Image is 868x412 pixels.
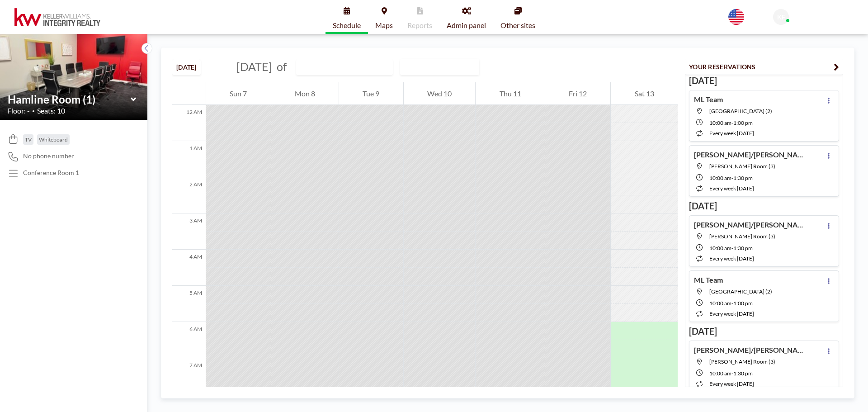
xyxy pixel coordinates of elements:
span: - [731,245,733,251]
div: 4 AM [172,250,206,286]
span: WEEKLY VIEW [402,61,453,73]
button: YOUR RESERVATIONS [685,59,843,75]
span: Reports [407,22,432,29]
span: TV [25,136,32,143]
span: • [32,108,35,114]
h3: [DATE] [689,200,839,212]
span: every week [DATE] [709,185,754,192]
input: Hamline Room (1) [8,93,131,106]
span: KF [777,13,785,21]
div: 12 AM [172,105,206,141]
div: Sat 13 [611,82,678,105]
span: Admin panel [447,22,486,29]
div: Wed 10 [404,82,476,105]
span: 10:00 AM [709,370,731,377]
div: 3 AM [172,213,206,250]
h3: [DATE] [689,326,839,337]
p: Conference Room 1 [23,169,79,177]
span: Snelling Room (3) [709,358,775,365]
div: Mon 8 [271,82,339,105]
div: Search for option [401,59,479,75]
h4: [PERSON_NAME]/[PERSON_NAME] [694,346,807,355]
span: 1:30 PM [733,370,753,377]
span: every week [DATE] [709,310,754,317]
span: 10:00 AM [709,300,731,307]
h4: ML Team [694,275,723,284]
h3: [DATE] [689,75,839,86]
span: 10:00 AM [709,245,731,251]
span: - [731,119,733,126]
span: Admin [793,18,809,25]
input: Search for option [454,61,464,73]
span: 1:00 PM [733,300,753,307]
span: of [277,60,287,74]
span: Seats: 10 [37,106,65,115]
div: 2 AM [172,177,206,213]
span: 1:00 PM [733,119,753,126]
span: 1:30 PM [733,245,753,251]
div: 6 AM [172,322,206,358]
div: 7 AM [172,358,206,394]
div: 5 AM [172,286,206,322]
span: Floor: - [7,106,30,115]
span: every week [DATE] [709,255,754,262]
h4: [PERSON_NAME]/[PERSON_NAME] [694,220,807,229]
span: Other sites [500,22,535,29]
span: No phone number [23,152,74,160]
span: Snelling Room (3) [709,233,775,240]
span: 10:00 AM [709,119,731,126]
span: Lexington Room (2) [709,108,772,114]
span: KWIR Front Desk [793,10,842,18]
span: [DATE] [236,60,272,73]
span: Whiteboard [39,136,68,143]
span: every week [DATE] [709,130,754,137]
input: Hamline Room (1) [297,60,383,75]
span: every week [DATE] [709,380,754,387]
span: - [731,370,733,377]
div: Fri 12 [545,82,611,105]
button: [DATE] [172,59,201,75]
span: Maps [375,22,393,29]
div: Sun 7 [206,82,271,105]
div: Thu 11 [476,82,545,105]
span: Snelling Room (3) [709,163,775,170]
div: 1 AM [172,141,206,177]
img: organization-logo [14,8,100,26]
h4: [PERSON_NAME]/[PERSON_NAME] [694,150,807,159]
div: Tue 9 [339,82,403,105]
h4: ML Team [694,95,723,104]
span: Lexington Room (2) [709,288,772,295]
span: - [731,175,733,181]
span: - [731,300,733,307]
span: 1:30 PM [733,175,753,181]
span: 10:00 AM [709,175,731,181]
span: Schedule [333,22,361,29]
